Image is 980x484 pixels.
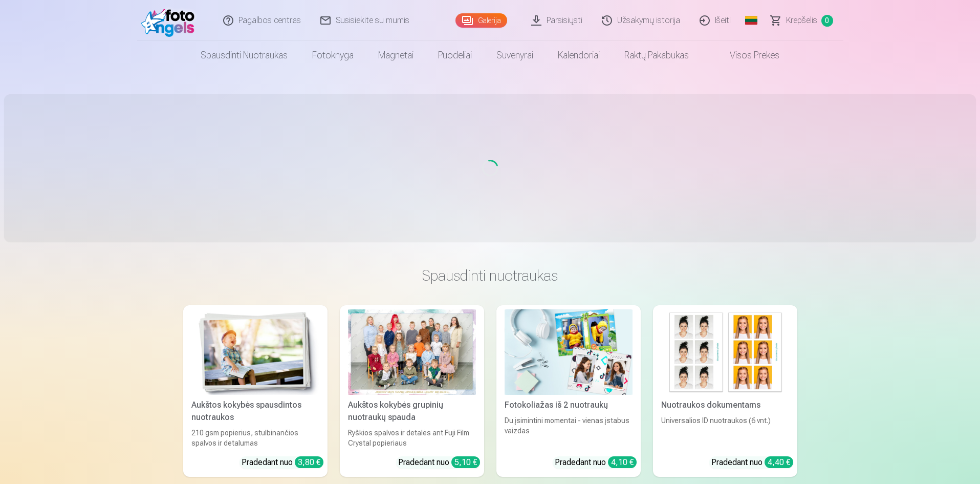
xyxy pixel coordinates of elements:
[765,456,793,468] div: 4,40 €
[608,456,637,468] div: 4,10 €
[555,456,637,469] div: Pradedant nuo
[188,41,300,70] a: Spausdinti nuotraukas
[141,4,200,37] img: /fa2
[612,41,701,70] a: Raktų pakabukas
[340,305,484,477] a: Aukštos kokybės grupinių nuotraukų spaudaRyškios spalvos ir detalės ant Fuji Film Crystal popieri...
[505,309,633,395] img: Fotokoliažas iš 2 nuotraukų
[455,13,507,28] a: Galerija
[653,305,797,477] a: Nuotraukos dokumentamsNuotraukos dokumentamsUniversalios ID nuotraukos (6 vnt.)Pradedant nuo 4,40 €
[398,456,480,469] div: Pradedant nuo
[191,309,319,395] img: Aukštos kokybės spausdintos nuotraukos
[711,456,793,469] div: Pradedant nuo
[500,415,637,448] div: Du įsimintini momentai - vienas įstabus vaizdas
[786,14,817,27] span: Krepšelis
[484,41,546,70] a: Suvenyrai
[500,399,637,411] div: Fotokoliažas iš 2 nuotraukų
[496,305,641,477] a: Fotokoliažas iš 2 nuotraukųFotokoliažas iš 2 nuotraukųDu įsimintini momentai - vienas įstabus vai...
[701,41,792,70] a: Visos prekės
[242,456,323,469] div: Pradedant nuo
[183,305,328,477] a: Aukštos kokybės spausdintos nuotraukos Aukštos kokybės spausdintos nuotraukos210 gsm popierius, s...
[187,428,323,448] div: 210 gsm popierius, stulbinančios spalvos ir detalumas
[344,428,480,448] div: Ryškios spalvos ir detalės ant Fuji Film Crystal popieriaus
[657,399,793,411] div: Nuotraukos dokumentams
[451,456,480,468] div: 5,10 €
[661,309,789,395] img: Nuotraukos dokumentams
[426,41,484,70] a: Puodeliai
[295,456,323,468] div: 3,80 €
[821,15,833,27] span: 0
[657,415,793,448] div: Universalios ID nuotraukos (6 vnt.)
[366,41,426,70] a: Magnetai
[191,266,789,285] h3: Spausdinti nuotraukas
[187,399,323,424] div: Aukštos kokybės spausdintos nuotraukos
[546,41,612,70] a: Kalendoriai
[344,399,480,424] div: Aukštos kokybės grupinių nuotraukų spauda
[300,41,366,70] a: Fotoknyga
